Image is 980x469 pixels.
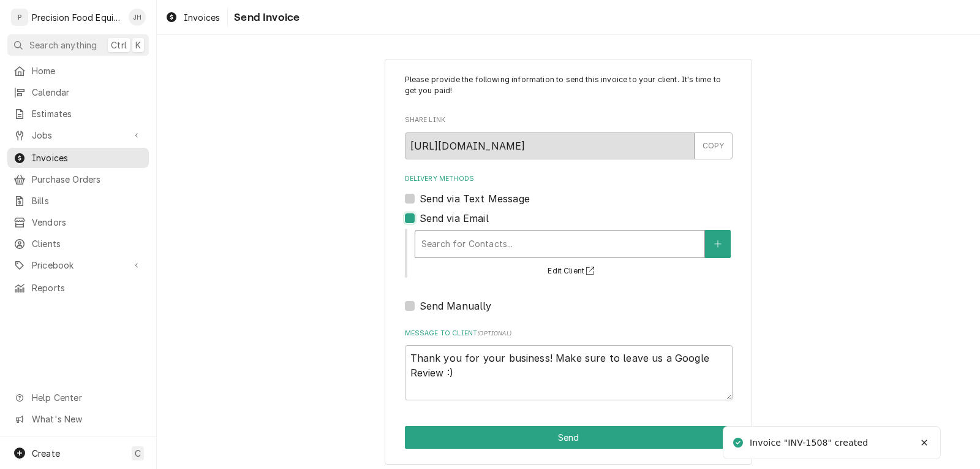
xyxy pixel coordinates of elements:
button: Search anythingCtrlK [7,34,149,56]
span: Create [32,448,60,459]
a: Go to What's New [7,409,149,429]
div: JH [129,9,146,26]
label: Send via Email [420,211,489,226]
a: Go to Help Center [7,387,149,408]
button: Edit Client [546,264,599,279]
svg: Create New Contact [714,240,722,248]
div: Delivery Methods [405,174,733,313]
span: Bills [32,194,143,207]
a: Invoices [160,7,225,28]
div: Precision Food Equipment LLC [32,11,122,24]
span: What's New [32,413,141,425]
span: Ctrl [111,39,127,51]
span: Send Invoice [230,9,300,26]
span: Invoices [32,151,143,164]
span: Clients [32,237,143,250]
div: Share Link [405,115,733,159]
span: K [135,39,141,51]
span: Home [32,64,143,77]
label: Message to Client [405,329,733,338]
a: Vendors [7,212,149,232]
a: Estimates [7,104,149,124]
a: Invoices [7,148,149,168]
span: Reports [32,281,143,294]
button: Send [405,426,733,449]
div: Message to Client [405,329,733,400]
span: C [135,447,141,460]
div: Invoice Send Form [405,74,733,400]
span: ( optional ) [477,330,511,337]
label: Share Link [405,115,733,125]
textarea: Thank you for your business! Make sure to leave us a Google Review :) [405,345,733,400]
span: Calendar [32,86,143,99]
span: Search anything [29,39,97,51]
span: Pricebook [32,259,124,272]
span: Invoices [184,11,220,24]
div: P [11,9,28,26]
span: Jobs [32,129,124,142]
a: Clients [7,234,149,254]
a: Home [7,61,149,81]
p: Please provide the following information to send this invoice to your client. It's time to get yo... [405,74,733,97]
div: Button Group [405,426,733,449]
span: Purchase Orders [32,173,143,186]
div: Jason Hertel's Avatar [129,9,146,26]
div: Button Group Row [405,426,733,449]
a: Go to Pricebook [7,255,149,275]
div: Invoice Send [385,59,752,465]
a: Calendar [7,82,149,102]
span: Vendors [32,216,143,229]
button: COPY [695,132,733,159]
label: Delivery Methods [405,174,733,184]
div: Invoice "INV-1508" created [750,437,870,449]
span: Estimates [32,107,143,120]
label: Send via Text Message [420,191,530,206]
span: Help Center [32,391,141,404]
a: Reports [7,278,149,298]
button: Create New Contact [705,230,731,258]
a: Bills [7,191,149,211]
a: Go to Jobs [7,125,149,145]
a: Purchase Orders [7,169,149,189]
label: Send Manually [420,299,492,313]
